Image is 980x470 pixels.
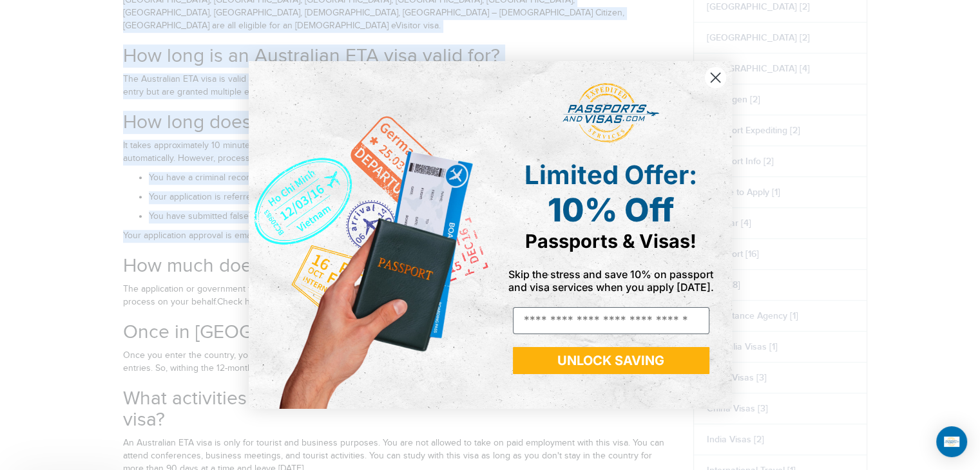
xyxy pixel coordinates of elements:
button: UNLOCK SAVING [513,347,709,374]
span: Limited Offer: [524,159,697,191]
span: Skip the stress and save 10% on passport and visa services when you apply [DATE]. [508,268,714,294]
button: Close dialog [704,66,727,89]
img: passports and visas [562,83,659,144]
img: de9cda0d-0715-46ca-9a25-073762a91ba7.png [249,61,490,409]
div: Open Intercom Messenger [936,426,967,457]
span: Passports & Visas! [525,230,697,252]
span: 10% Off [548,191,674,229]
